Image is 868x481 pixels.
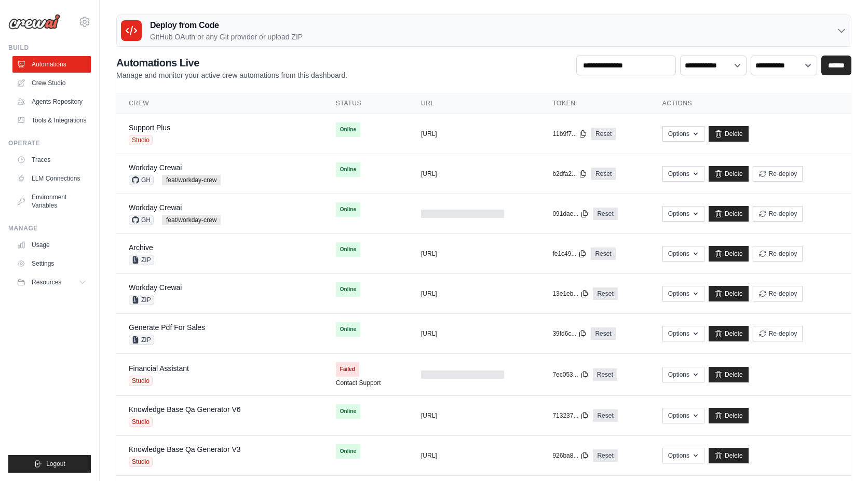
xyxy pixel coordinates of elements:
[591,327,615,340] a: Reset
[662,126,704,142] button: Options
[709,367,749,382] a: Delete
[753,166,803,182] button: Re-deploy
[552,411,589,420] button: 713237...
[129,243,153,252] a: Archive
[336,162,360,177] span: Online
[12,255,91,272] a: Settings
[12,152,91,168] a: Traces
[552,170,587,178] button: b2dfa2...
[552,210,589,218] button: 091dae...
[129,283,182,292] a: Workday Crewai
[116,70,347,80] p: Manage and monitor your active crew automations from this dashboard.
[409,93,540,114] th: URL
[336,202,360,217] span: Online
[129,295,154,305] span: ZIP
[593,409,617,422] a: Reset
[12,274,91,291] button: Resources
[129,323,205,332] a: Generate Pdf For Sales
[12,75,91,91] a: Crew Studio
[552,290,589,298] button: 13e1eb...
[12,189,91,214] a: Environment Variables
[129,364,189,373] a: Financial Assistant
[753,326,803,341] button: Re-deploy
[8,44,91,52] div: Build
[753,246,803,262] button: Re-deploy
[662,448,704,463] button: Options
[662,326,704,341] button: Options
[336,404,360,419] span: Online
[32,278,61,286] span: Resources
[552,370,588,379] button: 7ec053...
[12,112,91,129] a: Tools & Integrations
[116,56,347,70] h2: Automations Live
[662,286,704,301] button: Options
[46,460,65,468] span: Logout
[12,93,91,110] a: Agents Repository
[129,405,241,414] a: Knowledge Base Qa Generator V6
[593,208,617,220] a: Reset
[336,242,360,257] span: Online
[336,362,359,377] span: Failed
[591,168,616,180] a: Reset
[709,246,749,262] a: Delete
[129,215,154,225] span: GH
[129,203,182,212] a: Workday Crewai
[336,444,360,459] span: Online
[552,329,587,338] button: 39fd6c...
[662,166,704,182] button: Options
[650,93,851,114] th: Actions
[662,206,704,222] button: Options
[129,135,153,145] span: Studio
[552,130,587,138] button: 11b9f7...
[116,93,323,114] th: Crew
[591,248,615,260] a: Reset
[336,379,381,387] a: Contact Support
[662,367,704,382] button: Options
[753,286,803,301] button: Re-deploy
[540,93,649,114] th: Token
[753,206,803,222] button: Re-deploy
[8,455,91,473] button: Logout
[129,335,154,345] span: ZIP
[593,368,617,381] a: Reset
[336,322,360,337] span: Online
[336,282,360,297] span: Online
[336,122,360,137] span: Online
[709,408,749,423] a: Delete
[8,139,91,147] div: Operate
[150,32,303,42] p: GitHub OAuth or any Git provider or upload ZIP
[8,14,60,30] img: Logo
[552,451,589,460] button: 926ba8...
[129,445,241,453] a: Knowledge Base Qa Generator V3
[129,417,153,427] span: Studio
[552,250,587,258] button: fe1c49...
[709,166,749,182] a: Delete
[129,457,153,467] span: Studio
[129,175,154,185] span: GH
[129,123,170,132] a: Support Plus
[8,224,91,232] div: Manage
[709,448,749,463] a: Delete
[709,286,749,301] a: Delete
[162,215,221,225] span: feat/workday-crew
[150,19,303,32] h3: Deploy from Code
[662,408,704,423] button: Options
[323,93,409,114] th: Status
[129,163,182,172] a: Workday Crewai
[709,126,749,142] a: Delete
[709,326,749,341] a: Delete
[662,246,704,262] button: Options
[12,56,91,73] a: Automations
[709,206,749,222] a: Delete
[593,449,617,462] a: Reset
[12,237,91,253] a: Usage
[593,287,617,300] a: Reset
[129,376,153,386] span: Studio
[162,175,221,185] span: feat/workday-crew
[12,170,91,187] a: LLM Connections
[129,255,154,265] span: ZIP
[591,128,616,140] a: Reset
